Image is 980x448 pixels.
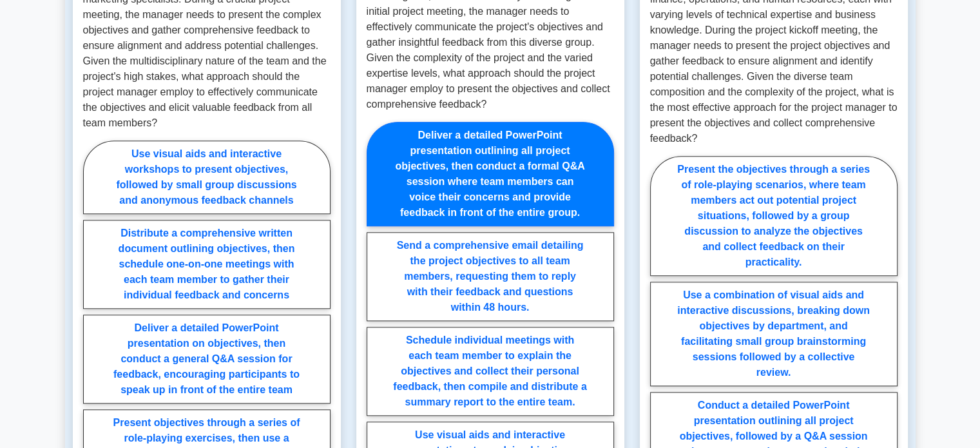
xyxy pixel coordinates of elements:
[367,232,614,321] label: Send a comprehensive email detailing the project objectives to all team members, requesting them ...
[83,315,331,404] label: Deliver a detailed PowerPoint presentation on objectives, then conduct a general Q&A session for ...
[650,156,898,276] label: Present the objectives through a series of role-playing scenarios, where team members act out pot...
[650,282,898,386] label: Use a combination of visual aids and interactive discussions, breaking down objectives by departm...
[83,220,331,309] label: Distribute a comprehensive written document outlining objectives, then schedule one-on-one meetin...
[83,141,331,214] label: Use visual aids and interactive workshops to present objectives, followed by small group discussi...
[367,327,614,416] label: Schedule individual meetings with each team member to explain the objectives and collect their pe...
[367,122,614,226] label: Deliver a detailed PowerPoint presentation outlining all project objectives, then conduct a forma...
